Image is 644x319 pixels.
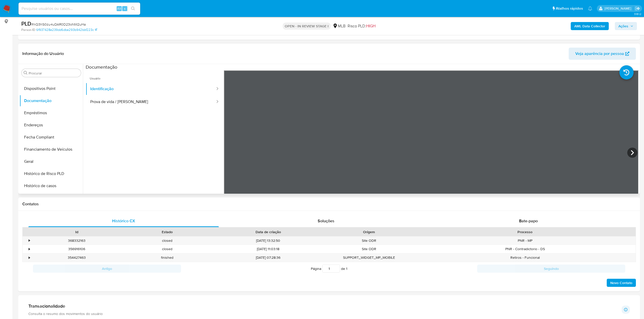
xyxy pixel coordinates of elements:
[588,6,592,11] a: Notificações
[20,131,83,143] button: Fecha Compliant
[31,245,122,253] div: 356916106
[31,22,86,27] span: # nQ3hS0zu4uDAR0D23oNM2uHa
[112,218,135,224] span: Histórico CX
[604,6,633,11] p: laisa.felismino@mercadolivre.com
[607,279,636,287] button: Novo Contato
[29,255,30,260] div: •
[20,155,83,168] button: Geral
[212,236,324,245] div: [DATE] 13:32:50
[124,6,126,11] span: s
[19,5,140,12] input: Pesquise usuários ou casos...
[615,22,637,30] button: Ações
[22,202,636,207] h1: Contatos
[20,180,83,192] button: Histórico de casos
[414,253,636,262] div: Retiros - Funcional
[212,245,324,253] div: [DATE] 11:03:18
[20,119,83,131] button: Endereços
[333,23,346,29] div: MLB
[575,48,624,60] span: Veja aparência por pessoa
[571,22,609,30] button: AML Data Collector
[36,28,97,32] a: 6f937428e239dd6dbe293b942bbf223c
[35,229,118,234] div: Id
[29,247,30,251] div: •
[569,48,636,60] button: Veja aparência por pessoa
[122,236,212,245] div: closed
[128,5,138,12] button: search-icon
[348,23,375,29] span: Risco PLD:
[418,229,632,234] div: Processo
[20,95,83,107] button: Documentação
[618,22,628,30] span: Ações
[20,192,83,204] button: Histórico de conversas
[24,71,28,75] button: Procurar
[31,236,122,245] div: 368332163
[122,245,212,253] div: closed
[519,218,538,224] span: Bate-papo
[556,6,583,11] span: Atalhos rápidos
[311,265,347,273] span: Página de
[29,71,79,75] input: Procurar
[283,23,331,30] p: OPEN - IN REVIEW STAGE I
[477,265,625,273] button: Seguindo
[22,51,64,56] h1: Informação do Usuário
[346,266,347,271] span: 1
[324,245,414,253] div: Site ODR
[117,6,121,11] span: Alt
[21,19,31,28] b: PLD
[324,253,414,262] div: SUPPORT_WIDGET_MP_MOBILE
[126,229,209,234] div: Estado
[20,107,83,119] button: Empréstimos
[20,83,83,95] button: Dispositivos Point
[414,245,636,253] div: PNR - Contradictorio - DS
[634,12,641,16] span: 3.161.2
[366,23,375,29] span: HIGH
[635,6,640,11] a: Sair
[574,22,605,30] b: AML Data Collector
[318,218,334,224] span: Soluções
[324,236,414,245] div: Site ODR
[122,253,212,262] div: finished
[216,229,320,234] div: Data de criação
[21,28,35,32] b: Person ID
[20,168,83,180] button: Histórico de Risco PLD
[31,253,122,262] div: 354427463
[212,253,324,262] div: [DATE] 07:28:36
[414,236,636,245] div: PNR - MP
[327,229,411,234] div: Origem
[20,143,83,155] button: Financiamento de Veículos
[29,238,30,243] div: •
[610,279,632,286] span: Novo Contato
[33,265,181,273] button: Antigo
